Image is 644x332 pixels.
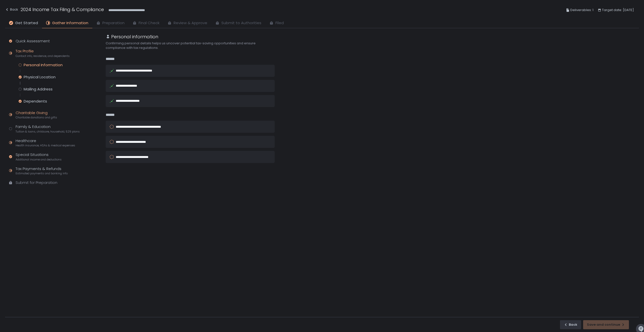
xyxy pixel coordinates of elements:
span: Filed [275,20,284,26]
div: Back [564,322,577,327]
div: Personal Information [24,62,63,68]
div: Submit for Preparation [16,180,57,186]
div: Quick Assessment [16,38,50,44]
div: Dependents [24,99,47,104]
span: Review & Approve [174,20,207,26]
div: Physical Location [24,75,56,80]
span: Deliverables: 1 [570,7,593,13]
div: Charitable Giving [16,110,57,120]
h1: 2024 Income Tax Filing & Compliance [21,6,104,13]
div: Tax Payments & Refunds [16,166,68,176]
div: Back [5,7,18,13]
span: Health insurance, HSAs & medical expenses [16,144,75,147]
span: Preparation [102,20,125,26]
span: Submit to Authorities [221,20,261,26]
span: Get Started [15,20,38,26]
h1: Personal information [111,33,158,40]
span: Contact info, residence, and dependents [16,54,70,58]
div: Healthcare [16,138,75,148]
div: Confirming personal details helps us uncover potential tax-saving opportunities and ensure compli... [106,41,275,50]
button: Back [560,320,581,329]
span: Additional income and deductions [16,158,62,161]
div: Mailing Address [24,87,53,92]
span: Gather Information [52,20,88,26]
button: Back [5,6,18,14]
span: Tuition & loans, childcare, household, 529 plans [16,130,80,134]
span: Final Check [139,20,159,26]
span: Estimated payments and banking info [16,172,68,175]
div: Family & Education [16,124,80,134]
div: Tax Profile [16,48,70,58]
span: Charitable donations and gifts [16,116,57,119]
span: Target date: [DATE] [602,7,634,13]
div: Special Situations [16,152,62,161]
